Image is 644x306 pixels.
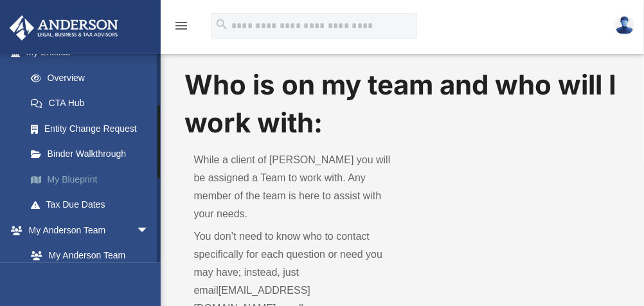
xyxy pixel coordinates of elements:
a: My Anderson Teamarrow_drop_down [9,217,162,243]
p: While a client of [PERSON_NAME] you will be assigned a Team to work with. Any member of the team ... [194,151,393,223]
img: User Pic [615,16,634,35]
a: menu [174,24,189,33]
img: Anderson Advisors Platinum Portal [6,15,122,40]
i: menu [174,18,189,33]
a: Entity Change Request [18,116,168,141]
a: My Blueprint [18,166,168,192]
a: Binder Walkthrough [18,141,168,167]
span: arrow_drop_down [136,217,162,244]
a: My Anderson Team [18,243,156,269]
a: CTA Hub [18,91,168,116]
a: Tax Due Dates [18,192,168,218]
h1: Who is on my team and who will I work with: [185,66,620,142]
a: Overview [18,65,168,91]
i: search [215,17,229,32]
